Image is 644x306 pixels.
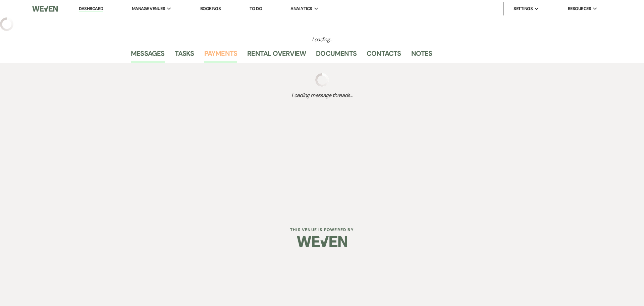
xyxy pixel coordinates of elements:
a: Dashboard [79,6,103,12]
img: Weven Logo [297,230,347,253]
a: Contacts [367,48,401,63]
a: Messages [131,48,165,63]
a: Bookings [200,6,221,11]
a: To Do [250,6,262,11]
span: Settings [514,5,533,12]
a: Rental Overview [247,48,306,63]
img: loading spinner [315,73,329,87]
span: Manage Venues [132,5,165,12]
a: Tasks [175,48,194,63]
span: Resources [568,5,591,12]
span: Analytics [290,5,312,12]
a: Payments [204,48,237,63]
a: Documents [316,48,357,63]
img: Weven Logo [32,2,58,16]
a: Notes [411,48,432,63]
span: Loading message threads... [131,91,513,99]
